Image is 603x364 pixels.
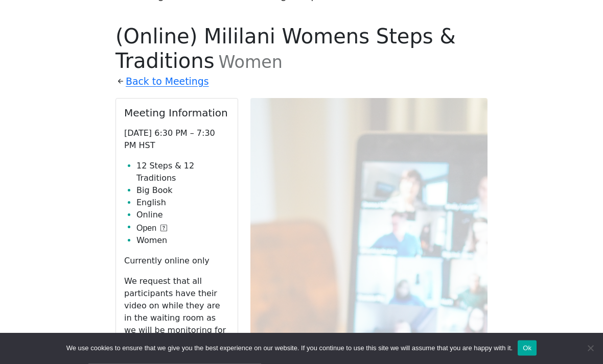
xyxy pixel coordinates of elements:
[124,275,229,349] p: We request that all participants have their video on while they are in the waiting room as we wil...
[126,73,209,90] a: Back to Meetings
[136,234,229,247] li: Women
[136,222,167,234] button: Open
[124,255,229,267] p: Currently online only
[66,343,513,353] span: We use cookies to ensure that we give you the best experience on our website. If you continue to ...
[136,160,229,184] li: 12 Steps & 12 Traditions
[218,52,283,72] small: Women
[124,127,229,152] p: [DATE] 6:30 PM – 7:30 PM HST
[115,25,456,72] span: (Online) Mililani Womens Steps & Traditions
[136,197,229,209] li: English
[518,341,537,356] button: Ok
[585,343,595,353] span: No
[136,222,156,234] span: Open
[124,107,229,119] h2: Meeting Information
[136,184,229,197] li: Big Book
[136,209,229,221] li: Online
